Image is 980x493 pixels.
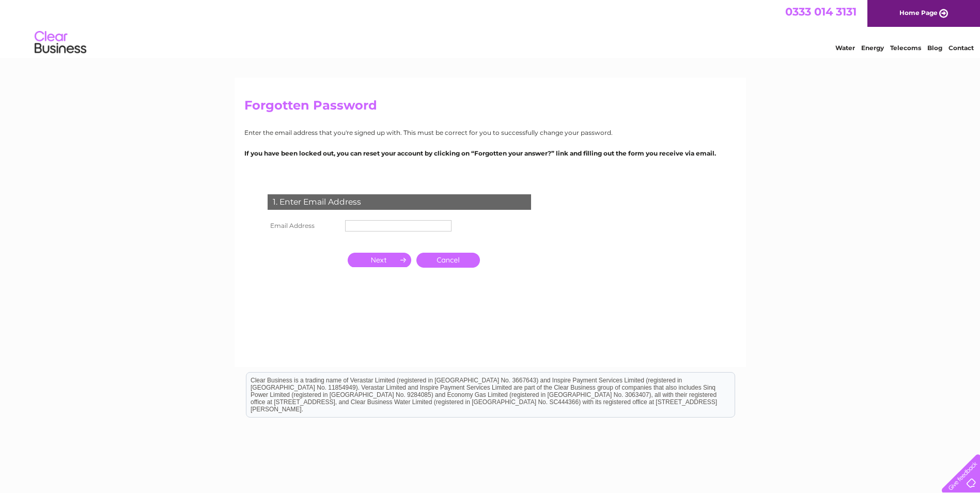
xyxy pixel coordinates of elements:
p: Enter the email address that you're signed up with. This must be correct for you to successfully ... [244,128,736,137]
a: Blog [927,44,942,52]
a: Energy [861,44,884,52]
a: Contact [948,44,974,52]
a: Cancel [416,253,480,268]
a: Water [835,44,855,52]
a: Telecoms [890,44,921,52]
h2: Forgotten Password [244,98,736,118]
div: Clear Business is a trading name of Verastar Limited (registered in [GEOGRAPHIC_DATA] No. 3667643... [246,6,735,50]
img: logo.png [34,27,87,58]
a: 0333 014 3131 [785,5,857,18]
div: 1. Enter Email Address [268,194,531,210]
th: Email Address [265,218,343,234]
p: If you have been locked out, you can reset your account by clicking on “Forgotten your answer?” l... [244,148,736,158]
